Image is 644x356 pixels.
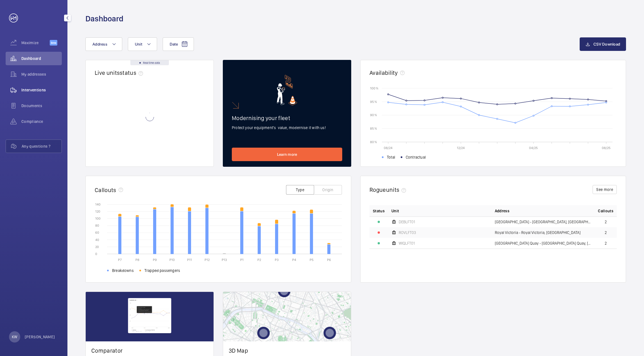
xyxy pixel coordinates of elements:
span: 2 [605,231,607,235]
span: [GEOGRAPHIC_DATA] Quay - [GEOGRAPHIC_DATA] Quay, [GEOGRAPHIC_DATA] [495,241,591,245]
h1: Dashboard [85,13,123,24]
span: Address [495,208,509,214]
text: 40 [95,238,99,242]
button: CSV Download [580,37,626,51]
text: 120 [95,209,100,213]
text: 0 [95,252,97,256]
text: 100 [95,217,101,220]
p: Status [373,208,385,214]
span: Address [92,42,107,46]
text: 140 [95,202,101,206]
text: 80 % [370,140,377,144]
text: P9 [153,258,157,262]
span: Compliance [21,119,62,124]
text: 60 [95,231,99,235]
text: P3 [275,258,279,262]
span: Any questions ? [22,143,62,149]
p: Protect your equipment's value, modernise it with us! [232,125,342,130]
text: P11 [187,258,192,262]
h2: Live units [95,69,145,76]
a: Learn more [232,148,342,161]
text: P12 [205,258,210,262]
text: 20 [95,245,99,249]
span: CSV Download [593,42,620,46]
text: 08/25 [602,146,611,150]
span: Beta [50,40,57,46]
p: KW [12,334,17,340]
span: Unit [135,42,142,46]
button: See more [593,185,617,194]
span: Trapped passengers [144,268,180,273]
span: 2 [605,241,607,245]
text: P10 [169,258,175,262]
text: P8 [135,258,139,262]
text: 85 % [370,127,377,130]
button: Address [85,37,122,51]
h2: Comparator [91,347,208,354]
text: P1 [240,258,244,262]
span: Contractual [406,154,426,160]
button: Date [163,37,194,51]
text: 08/24 [384,146,393,150]
text: 12/24 [457,146,465,150]
text: P5 [310,258,314,262]
span: 2 [605,220,607,224]
text: 04/25 [529,146,538,150]
h2: Rogue [369,186,408,193]
span: Royal Victoria - Royal Victoria, [GEOGRAPHIC_DATA] [495,231,580,235]
button: Origin [314,185,342,195]
span: Breakdowns [112,268,134,273]
span: units [386,186,409,193]
button: Unit [128,37,157,51]
span: ROVLFT03 [399,231,416,235]
span: Documents [21,103,62,109]
span: Date [170,42,178,46]
text: 100 % [370,86,378,90]
text: 80 [95,224,99,227]
span: DEBLFT01 [399,220,415,224]
span: My addresses [21,71,62,77]
h2: Callouts [95,186,116,193]
div: Real time data [130,60,169,65]
text: P7 [118,258,122,262]
span: Dashboard [21,56,62,61]
h2: Availability [369,69,398,76]
span: Unit [391,208,399,214]
text: P13 [222,258,227,262]
span: Total [387,154,395,160]
span: Maximize [21,40,50,46]
span: WIQLFT01 [399,241,415,245]
text: 95 % [370,100,377,103]
img: marketing-card.svg [277,75,297,105]
span: Interventions [21,87,62,93]
h2: Modernising your fleet [232,114,342,121]
button: Type [286,185,314,195]
span: [GEOGRAPHIC_DATA] - [GEOGRAPHIC_DATA], [GEOGRAPHIC_DATA] [495,220,591,224]
text: 90 % [370,113,377,117]
text: P2 [257,258,261,262]
p: [PERSON_NAME] [25,334,55,340]
text: P4 [292,258,296,262]
h2: 3D Map [229,347,345,354]
text: P6 [327,258,331,262]
span: status [120,69,145,76]
span: Callouts [598,208,613,214]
